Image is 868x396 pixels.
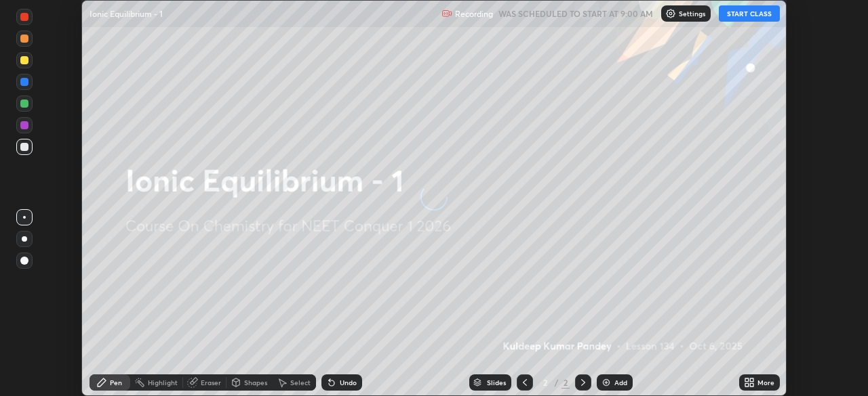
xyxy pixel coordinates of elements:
div: Select [290,379,311,386]
button: START CLASS [719,5,780,22]
div: Slides [487,379,506,386]
div: / [555,378,559,387]
img: class-settings-icons [665,8,676,19]
div: 2 [561,376,570,389]
div: Eraser [201,379,221,386]
p: Recording [455,9,493,19]
div: Pen [110,379,122,386]
h5: WAS SCHEDULED TO START AT 9:00 AM [498,7,653,20]
img: recording.375f2c34.svg [441,8,452,19]
img: add-slide-button [601,377,612,388]
div: 2 [538,378,552,387]
div: Highlight [148,379,178,386]
div: More [757,379,774,386]
div: Shapes [244,379,267,386]
div: Undo [340,379,357,386]
div: Add [614,379,627,386]
p: Ionic Equilibrium - 1 [90,8,163,19]
p: Settings [679,10,705,17]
